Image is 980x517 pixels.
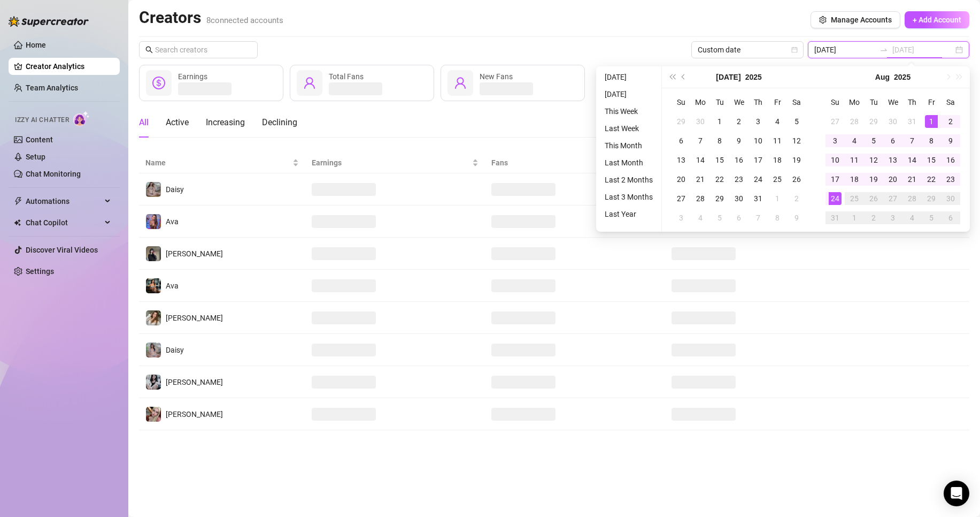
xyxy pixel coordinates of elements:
div: 1 [771,192,784,205]
button: + Add Account [905,11,969,28]
a: Content [26,135,53,144]
button: Choose a year [894,66,910,88]
div: 31 [906,115,919,128]
li: [DATE] [600,71,657,83]
td: 2025-07-05 [787,112,806,131]
div: 12 [867,154,880,166]
div: 7 [752,211,765,224]
td: 2025-07-08 [710,131,729,150]
span: Automations [26,193,102,210]
span: Total Fans [329,72,364,81]
div: 19 [790,154,803,166]
td: 2025-08-23 [941,170,960,189]
span: swap-right [879,45,888,54]
li: Last 2 Months [600,173,657,186]
div: 1 [848,211,861,224]
td: 2025-07-16 [729,150,748,170]
th: Fr [768,93,787,112]
div: 30 [944,192,957,205]
div: 10 [829,154,842,166]
td: 2025-08-06 [883,131,902,150]
div: 9 [732,134,745,147]
div: 4 [771,115,784,128]
th: Fr [922,93,941,112]
div: 4 [694,211,707,224]
div: 8 [713,134,726,147]
td: 2025-08-05 [864,131,883,150]
td: 2025-08-09 [941,131,960,150]
span: [PERSON_NAME] [166,378,223,386]
td: 2025-07-28 [845,112,864,131]
li: [DATE] [600,88,657,101]
td: 2025-08-24 [825,189,845,208]
div: 28 [694,192,707,205]
div: 27 [675,192,688,205]
div: 3 [752,115,765,128]
img: Anna [146,407,161,422]
td: 2025-08-10 [825,150,845,170]
img: Paige [146,310,161,325]
div: 29 [925,192,938,205]
div: Active [166,116,189,129]
a: Home [26,41,46,49]
div: 13 [886,154,899,166]
h2: Creators [139,7,283,28]
li: Last Year [600,208,657,221]
th: Sa [787,93,806,112]
div: 14 [906,154,919,166]
td: 2025-07-02 [729,112,748,131]
td: 2025-07-31 [748,189,768,208]
div: 27 [829,115,842,128]
img: Daisy [146,182,161,197]
div: 4 [848,134,861,147]
li: Last Month [600,156,657,169]
img: Ava [146,214,161,229]
td: 2025-07-13 [672,150,691,170]
td: 2025-08-07 [902,131,922,150]
span: Earnings [312,157,470,169]
td: 2025-08-08 [922,131,941,150]
div: 11 [848,154,861,166]
div: 22 [925,173,938,186]
th: Mo [845,93,864,112]
div: 17 [829,173,842,186]
div: 29 [675,115,688,128]
span: + Add Account [913,16,961,24]
div: 12 [790,134,803,147]
div: 1 [713,115,726,128]
td: 2025-08-11 [845,150,864,170]
div: 21 [906,173,919,186]
th: Tu [710,93,729,112]
td: 2025-07-20 [672,170,691,189]
td: 2025-08-26 [864,189,883,208]
a: Team Analytics [26,83,78,92]
a: Creator Analytics [26,58,111,75]
button: Choose a month [875,66,890,88]
td: 2025-07-26 [787,170,806,189]
td: 2025-08-12 [864,150,883,170]
td: 2025-07-15 [710,150,729,170]
div: 8 [925,134,938,147]
span: Custom date [698,42,797,58]
a: Chat Monitoring [26,170,81,178]
span: Chat Copilot [26,214,102,231]
td: 2025-07-19 [787,150,806,170]
td: 2025-08-02 [787,189,806,208]
td: 2025-08-25 [845,189,864,208]
td: 2025-08-22 [922,170,941,189]
th: Fans [485,153,665,173]
div: 6 [732,211,745,224]
td: 2025-06-29 [672,112,691,131]
span: [PERSON_NAME] [166,314,223,322]
th: We [883,93,902,112]
td: 2025-07-29 [864,112,883,131]
div: 2 [790,192,803,205]
div: 30 [886,115,899,128]
td: 2025-07-04 [768,112,787,131]
div: 15 [713,154,726,166]
td: 2025-08-03 [825,131,845,150]
div: 9 [790,211,803,224]
button: Previous month (PageUp) [678,66,690,88]
span: Daisy [166,346,184,354]
th: Sa [941,93,960,112]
